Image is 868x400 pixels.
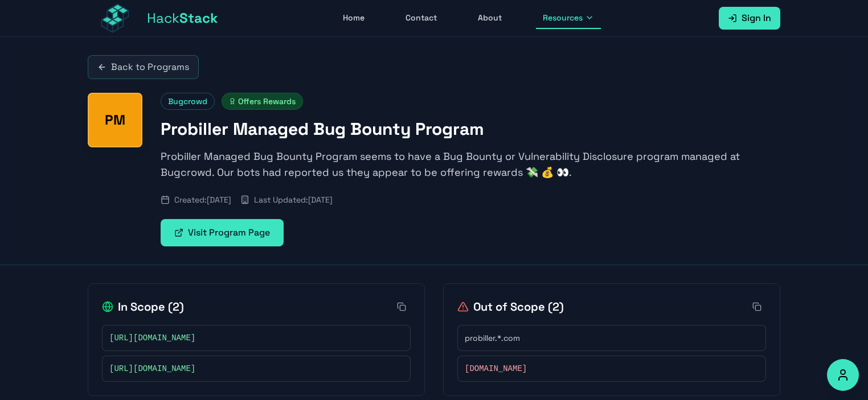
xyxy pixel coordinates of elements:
[336,7,371,29] a: Home
[222,93,303,110] span: Offers Rewards
[465,363,527,374] span: [DOMAIN_NAME]
[109,332,195,344] span: [URL][DOMAIN_NAME]
[254,194,333,205] span: Last Updated: [DATE]
[161,93,215,110] span: Bugcrowd
[179,9,218,27] span: Stack
[147,9,218,27] span: Hack
[102,299,184,315] h2: In Scope ( 2 )
[543,12,583,23] span: Resources
[174,194,231,205] span: Created: [DATE]
[719,7,780,30] a: Sign In
[748,298,766,316] button: Copy all out-of-scope items
[109,363,195,374] span: [URL][DOMAIN_NAME]
[88,55,199,79] a: Back to Programs
[742,11,771,25] span: Sign In
[827,359,859,391] button: Accessibility Options
[465,332,520,344] span: probiller.*.com
[392,298,411,316] button: Copy all in-scope items
[161,149,780,180] p: Probiller Managed Bug Bounty Program seems to have a Bug Bounty or Vulnerability Disclosure progr...
[399,7,444,29] a: Contact
[161,219,284,246] a: Visit Program Page
[471,7,509,29] a: About
[88,93,142,147] div: Probiller Managed Bug Bounty Program
[536,7,601,29] button: Resources
[161,119,780,139] h1: Probiller Managed Bug Bounty Program
[457,299,564,315] h2: Out of Scope ( 2 )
